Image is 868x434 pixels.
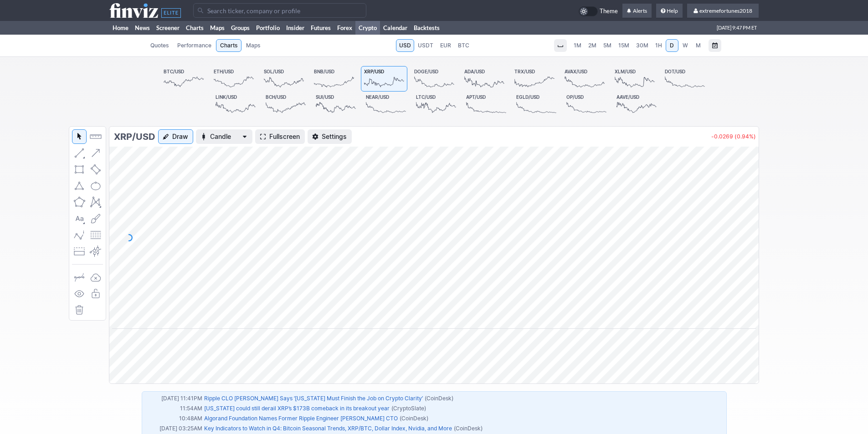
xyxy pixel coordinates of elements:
a: 2M [585,39,600,52]
a: USDT [415,39,437,52]
span: 15M [618,42,629,49]
h3: XRP/USD [114,130,155,143]
span: 5M [603,42,611,49]
a: Fullscreen [255,129,305,144]
a: Alerts [622,4,652,18]
button: Triangle [72,179,87,193]
span: XRP/USD [364,69,384,74]
span: D [670,42,674,49]
a: ADA/USD [461,66,508,92]
button: Measure [88,129,103,144]
span: 1M [574,42,581,49]
td: [DATE] 11:41PM [144,393,203,403]
span: Maps [246,41,260,50]
a: Forex [334,21,355,35]
a: Portfolio [253,21,283,35]
button: Position [72,244,87,259]
span: BTC [458,41,469,50]
span: LINK/USD [216,94,237,100]
span: APT/USD [466,94,486,100]
button: Lock drawings [88,286,103,301]
a: NEAR/USD [363,92,409,117]
span: ADA/USD [464,69,485,74]
span: 2M [588,42,596,49]
a: Insider [283,21,308,35]
a: M [692,39,705,52]
button: Brush [88,211,103,226]
a: SOL/USD [261,66,307,92]
button: Hide drawings [72,286,87,301]
a: Charts [216,39,241,52]
span: extremefortunes2018 [699,7,752,14]
span: AAVE/USD [616,94,639,100]
span: DOGE/USD [414,69,438,74]
span: BTC/USD [164,69,184,74]
span: 30M [636,42,648,49]
a: XLM/USD [611,66,658,92]
span: (CoinDesk) [425,394,453,403]
span: DOT/USD [665,69,685,74]
a: extremefortunes2018 [687,4,759,18]
button: Anchored VWAP [88,244,103,259]
span: (CoinDesk) [400,414,428,423]
button: Elliott waves [72,228,87,242]
span: NEAR/USD [366,94,389,100]
span: EUR [440,41,451,50]
a: TRX/USD [511,66,558,92]
span: [DATE] 9:47 PM ET [717,21,757,35]
a: Screener [153,21,183,35]
a: BTC/USD [160,66,207,92]
a: AAVE/USD [613,92,660,117]
a: Charts [183,21,207,35]
a: DOGE/USD [411,66,457,92]
span: Candle [210,132,238,141]
a: Maps [242,39,264,52]
button: Remove all drawings [72,303,87,317]
a: [US_STATE] could still derail XRP’s $173B comeback in its breakout year [204,405,390,412]
button: XABCD [88,195,103,209]
span: XLM/USD [615,69,636,74]
span: Settings [322,132,347,141]
a: News [132,21,153,35]
a: 15M [615,39,632,52]
a: OP/USD [563,92,610,117]
a: Crypto [355,21,380,35]
a: BNB/USD [311,66,357,92]
a: 1H [652,39,665,52]
a: DOT/USD [662,66,708,92]
span: BCH/USD [266,94,286,100]
button: Text [72,211,87,226]
a: 5M [600,39,615,52]
span: Fullscreen [269,132,300,141]
a: Key Indicators to Watch in Q4: Bitcoin Seasonal Trends, XRP/BTC, Dollar Index, Nvidia, and More [204,425,452,432]
span: Theme [600,6,618,16]
a: D [666,39,678,52]
span: EGLD/USD [516,94,539,100]
button: Line [72,146,87,160]
button: Chart Type [196,129,252,144]
span: M [696,42,701,49]
button: Arrow [88,146,103,160]
span: LTC/USD [416,94,436,100]
a: Home [109,21,132,35]
button: Rectangle [72,162,87,177]
input: Search [193,3,366,18]
a: BCH/USD [262,92,309,117]
button: Range [709,39,721,52]
a: BTC [455,39,473,52]
span: SOL/USD [264,69,284,74]
a: Calendar [380,21,411,35]
a: Maps [207,21,228,35]
button: Drawing mode: Single [72,270,87,285]
button: Rotated rectangle [88,162,103,177]
span: AVAX/USD [565,69,587,74]
a: EGLD/USD [513,92,560,117]
span: Charts [220,41,237,50]
span: SUI/USD [316,94,334,100]
a: SUI/USD [313,92,359,117]
button: Mouse [72,129,87,144]
button: Drawings autosave: Off [88,270,103,285]
a: Quotes [146,39,173,52]
a: ETH/USD [211,66,257,92]
a: Performance [173,39,216,52]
